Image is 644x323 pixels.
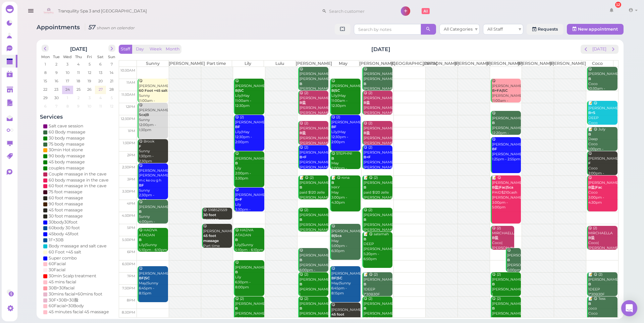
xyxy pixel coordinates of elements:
[85,24,135,31] i: 57
[49,237,63,243] div: 1F+30B
[492,272,521,312] div: 😋 (2) [PERSON_NAME] [PERSON_NAME] |[PERSON_NAME] 7:00pm - 8:00pm
[139,183,144,188] b: BF
[300,306,302,311] b: B
[235,115,264,145] div: 😋 (2) [PERSON_NAME] Lily|May 12:30pm - 2:00pm
[54,95,59,101] span: 30
[49,177,109,183] div: 60 body massage in the cave
[203,213,219,222] b: 30 foot massage
[76,86,81,92] span: 25
[66,95,69,101] span: 1
[122,262,135,266] span: 6:30pm
[49,315,74,321] div: 30F+30facial
[203,208,232,237] div: 😋 5168521559 Part time 4:20pm - 4:50pm
[588,175,618,205] div: 😋 [PERSON_NAME] Coco 3:00pm - 4:30pm
[122,213,135,218] span: 4:30pm
[49,153,85,159] div: 90 body massage
[331,125,336,129] b: BF
[235,306,238,311] b: B
[55,70,58,76] span: 9
[44,61,47,67] span: 1
[77,95,80,101] span: 2
[331,156,334,161] b: B
[49,297,78,303] div: 30F+30B+30脸
[588,236,595,240] b: B盐
[122,165,135,169] span: 2:30pm
[235,260,264,290] div: 😋 [PERSON_NAME] Lily 6:30pm - 8:00pm
[109,86,114,92] span: 28
[203,224,232,253] div: 😋 [PERSON_NAME] Part time 5:00pm
[588,185,602,190] b: B盐|Fac
[139,113,149,117] b: Sca|B
[70,45,87,52] h2: [DATE]
[66,61,69,67] span: 3
[139,88,167,93] b: 60 Foot +45 salt
[49,219,77,225] div: 30body30foot
[621,300,637,316] div: Open Intercom Messenger
[364,306,366,311] b: B
[331,234,341,238] b: B|Sca
[109,78,114,84] span: 21
[492,111,521,140] div: 😋 [PERSON_NAME] [PERSON_NAME] 12:20pm - 1:20pm
[300,155,307,159] b: B+F
[299,272,328,312] div: 😋 (2) [PERSON_NAME] [PERSON_NAME] |[PERSON_NAME] 7:00pm - 8:00pm
[363,175,392,215] div: 📝 😋 (2) [PERSON_NAME] paid $120 zelle [PERSON_NAME]|[PERSON_NAME] 3:00pm - 4:00pm
[164,45,181,54] button: Month
[123,141,135,145] span: 1:30pm
[299,208,328,242] div: 😋 (2) [PERSON_NAME] [PERSON_NAME]|[PERSON_NAME] 4:20pm - 5:20pm
[65,70,70,76] span: 10
[331,312,347,322] b: 45 foot massage
[235,188,264,217] div: 😋 [PERSON_NAME] Lily 3:30pm - 4:30pm
[235,88,244,93] b: B|SC
[49,183,107,189] div: 60 foot massage in the cave
[87,70,92,76] span: 12
[49,249,81,255] div: 60 Foot +45 salt
[65,86,70,92] span: 24
[588,161,591,165] b: F
[299,248,328,278] div: 😋 [PERSON_NAME] [PERSON_NAME] 6:00pm - 7:00pm
[492,175,521,210] div: 📝 😋 [PERSON_NAME] PAID$210cash [PERSON_NAME] 3:00pm - 5:00pm
[110,95,113,101] span: 5
[108,54,115,59] span: Sun
[331,151,360,176] div: 😋 STEPHNI May 2:00pm - 2:45pm
[492,121,495,125] b: B
[299,145,328,180] div: 😋 (2) [PERSON_NAME] [PERSON_NAME]|[PERSON_NAME] 1:45pm - 2:45pm
[42,45,49,52] button: prev
[363,232,392,261] div: 📝 😋 satemah DEEP [PERSON_NAME] 5:20pm - 6:50pm
[87,86,92,92] span: 26
[296,60,327,67] th: [PERSON_NAME]
[486,60,518,67] th: [PERSON_NAME]
[43,78,48,84] span: 15
[567,24,624,35] button: New appointment
[169,60,201,67] th: [PERSON_NAME]
[364,131,370,135] b: B盐
[88,61,91,67] span: 5
[88,95,91,101] span: 3
[65,78,70,84] span: 17
[49,195,83,201] div: 60 foot massage
[97,26,135,30] small: shown on calendar
[588,111,595,115] b: B+S
[99,95,102,101] span: 4
[364,237,366,241] b: B
[139,139,168,164] div: 😋 Brook Sunny 1:30pm - 2:30pm
[518,60,550,67] th: [PERSON_NAME]
[122,310,135,315] span: 8:30pm
[127,298,135,302] span: 8pm
[49,243,107,249] div: Body massage and salt cave
[127,201,135,206] span: 4pm
[40,114,117,120] h4: Services
[127,153,135,157] span: 2pm
[49,129,86,135] div: 60 Body massage
[331,79,360,108] div: 😋 [PERSON_NAME] Lily|May 11:00am - 12:30pm
[127,250,135,254] span: 6pm
[122,189,135,194] span: 3:30pm
[126,105,135,109] span: 12pm
[49,201,83,207] div: 90 foot massage
[49,291,102,297] div: 30mins facial+60mins foot
[235,161,238,165] b: B
[492,79,521,108] div: 😋 [PERSON_NAME] [PERSON_NAME] 11:00am - 12:00pm
[99,103,103,109] span: 11
[49,147,83,153] div: 30min Hot stone
[299,91,328,125] div: 😋 (2) [PERSON_NAME] [PERSON_NAME]|[PERSON_NAME] 11:30am - 12:30pm
[492,236,498,240] b: B盐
